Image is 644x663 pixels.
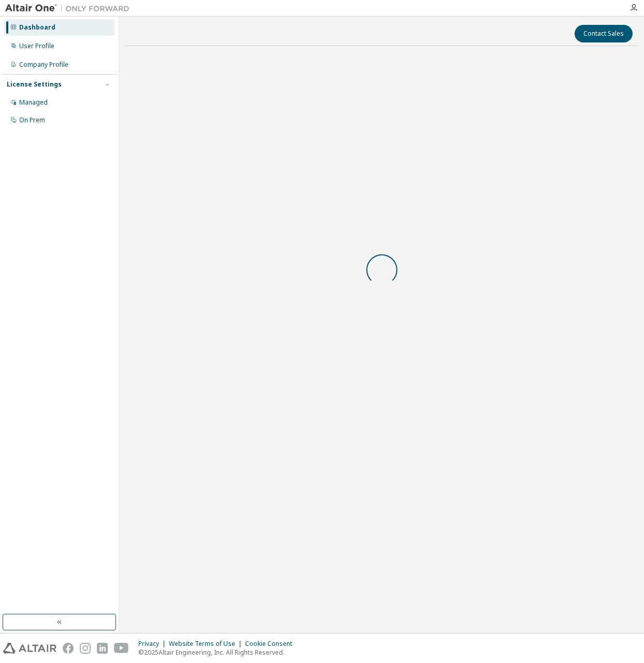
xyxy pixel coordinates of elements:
[114,643,129,654] img: youtube.svg
[80,643,91,654] img: instagram.svg
[138,640,169,648] div: Privacy
[169,640,245,648] div: Website Terms of Use
[19,116,45,124] div: On Prem
[245,640,298,648] div: Cookie Consent
[19,23,55,32] div: Dashboard
[19,98,48,107] div: Managed
[63,643,74,654] img: facebook.svg
[575,25,633,42] button: Contact Sales
[7,80,62,89] div: License Settings
[19,61,68,69] div: Company Profile
[19,42,54,50] div: User Profile
[138,648,298,657] p: © 2025 Altair Engineering, Inc. All Rights Reserved.
[3,643,56,654] img: altair_logo.svg
[5,3,135,13] img: Altair One
[97,643,108,654] img: linkedin.svg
